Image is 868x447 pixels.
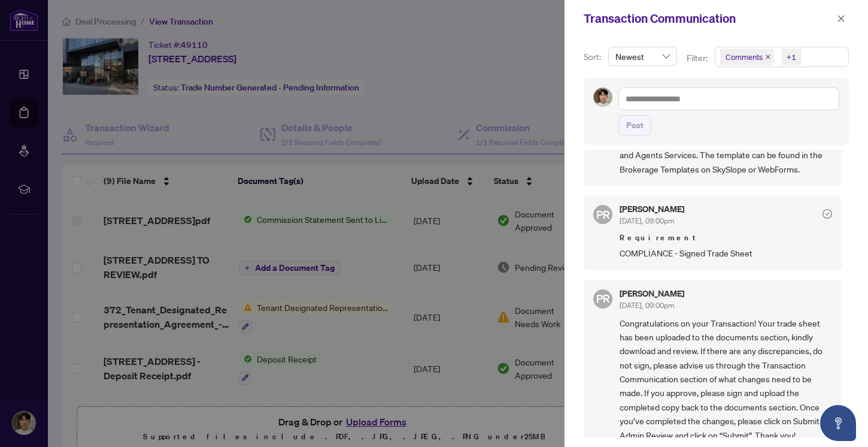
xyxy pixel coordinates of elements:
[620,301,674,310] span: [DATE], 09:00pm
[726,51,763,63] span: Comments
[820,405,856,441] button: Open asap
[620,289,684,298] h5: [PERSON_NAME]
[584,10,833,28] div: Transaction Communication
[620,216,674,225] span: [DATE], 09:00pm
[787,51,796,63] div: +1
[615,47,670,65] span: Newest
[618,115,651,135] button: Post
[584,50,603,64] p: Sort:
[687,52,709,65] p: Filter:
[596,206,610,223] span: PR
[620,205,684,213] h5: [PERSON_NAME]
[594,88,612,106] img: Profile Icon
[837,14,845,23] span: close
[720,49,774,65] span: Comments
[620,232,832,244] span: Requirement
[823,209,832,219] span: check-circle
[620,246,832,260] span: COMPLIANCE - Signed Trade Sheet
[620,316,832,442] span: Congratulations on your Transaction! Your trade sheet has been uploaded to the documents section,...
[596,290,610,307] span: PR
[765,54,771,60] span: close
